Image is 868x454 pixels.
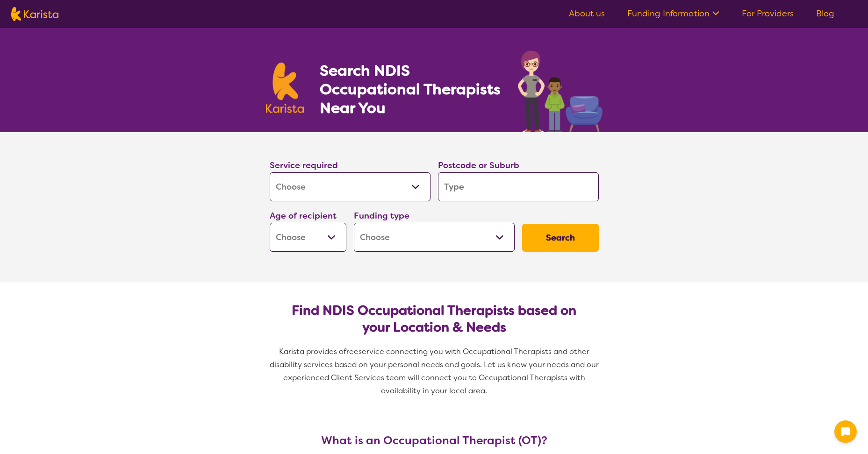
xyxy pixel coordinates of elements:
span: free [344,347,359,356]
label: Funding type [354,210,409,221]
img: Karista logo [266,63,304,113]
label: Service required [270,160,338,171]
h1: Search NDIS Occupational Therapists Near You [320,61,502,117]
label: Postcode or Suburb [438,160,519,171]
input: Type [438,172,599,201]
a: About us [569,8,605,19]
a: Blog [816,8,834,19]
a: For Providers [742,8,794,19]
img: occupational-therapy [518,50,603,132]
button: Search [522,224,599,252]
label: Age of recipient [270,210,337,221]
img: Karista logo [11,7,58,21]
a: Funding Information [627,8,719,19]
h2: Find NDIS Occupational Therapists based on your Location & Needs [277,302,591,336]
span: service connecting you with Occupational Therapists and other disability services based on your p... [270,347,601,396]
span: Karista provides a [279,347,344,356]
h3: What is an Occupational Therapist (OT)? [266,434,603,447]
